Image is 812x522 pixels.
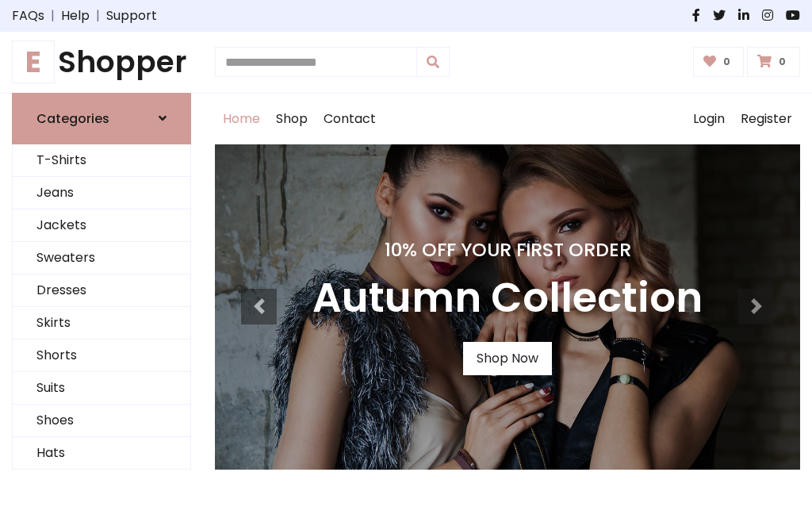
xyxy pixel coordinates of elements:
a: Sweaters [13,242,190,274]
a: Skirts [13,307,190,340]
a: Register [733,94,800,144]
a: Home [215,94,268,144]
a: Shop [268,94,316,144]
a: Suits [13,372,190,405]
span: 0 [719,55,734,69]
a: EShopper [12,44,191,80]
a: 0 [747,47,800,77]
h1: Shopper [12,44,191,80]
span: | [90,6,106,25]
h4: 10% Off Your First Order [312,239,703,261]
span: | [44,6,61,25]
a: Dresses [13,274,190,307]
a: Help [61,6,90,25]
a: Jackets [13,209,190,242]
a: 0 [693,47,745,77]
a: Support [106,6,157,25]
a: Hats [13,437,190,470]
span: E [12,40,55,83]
a: Shop Now [463,342,552,375]
h3: Autumn Collection [312,274,703,323]
a: Shorts [13,340,190,372]
a: Categories [12,93,191,144]
a: FAQs [12,6,44,25]
a: T-Shirts [13,144,190,177]
a: Login [685,94,733,144]
a: Contact [316,94,384,144]
h6: Categories [36,111,109,126]
a: Jeans [13,177,190,209]
span: 0 [775,55,790,69]
a: Shoes [13,405,190,437]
